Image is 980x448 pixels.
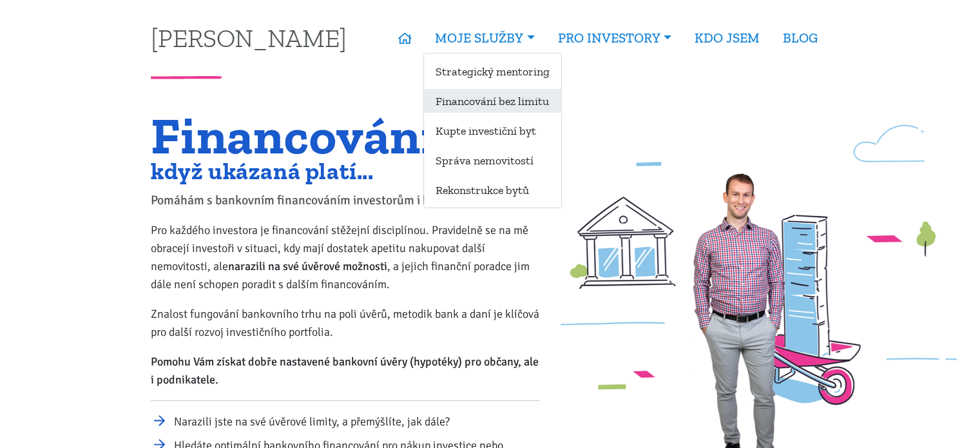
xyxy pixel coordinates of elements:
[174,413,539,431] li: Narazili jste na své úvěrové limity, a přemýšlíte, jak dále?
[424,178,561,202] a: Rekonstrukce bytů
[424,89,561,113] a: Financování bez limitu
[771,23,829,53] a: BLOG
[151,305,539,341] p: Znalost fungování bankovního trhu na poli úvěrů, metodik bank a daní je klíčová pro další rozvoj ...
[424,119,561,142] a: Kupte investiční byt
[151,161,539,182] h2: když ukázaná platí...
[151,221,539,293] p: Pro každého investora je financování stěžejní disciplínou. Pravidelně se na mě obracejí investoři...
[228,259,387,273] strong: narazili na své úvěrové možnosti
[683,23,771,53] a: KDO JSEM
[151,114,539,157] h1: Financování
[151,355,539,387] strong: Pomohu Vám získat dobře nastavené bankovní úvěry (hypotéky) pro občany, ale i podnikatele.
[151,25,347,50] a: [PERSON_NAME]
[424,59,561,83] a: Strategický mentoring
[423,23,546,53] a: MOJE SLUŽBY
[151,191,539,209] p: Pomáhám s bankovním financováním investorům i běžným lidem.
[546,23,683,53] a: PRO INVESTORY
[424,148,561,172] a: Správa nemovitostí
